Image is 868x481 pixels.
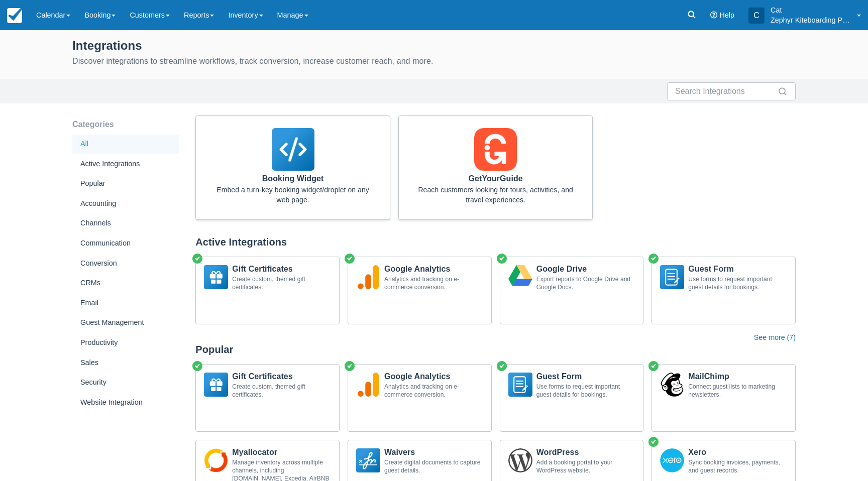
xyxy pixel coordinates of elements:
p: Gift Certificates [232,373,331,381]
div: Sync booking invoices, payments, and guest records. [688,458,787,474]
img: GoogleAnalytics [356,265,380,289]
img: GetYourGuide [474,128,517,171]
span: Active [496,360,508,372]
img: GiftCert [204,265,228,289]
div: Conversion [72,254,179,273]
span: Active [191,360,203,372]
p: Guest Form [536,373,635,381]
div: Popular [195,343,796,356]
span: Help [719,11,734,19]
a: GiftCertGift CertificatesCreate custom, themed gift certificates. [195,364,340,432]
div: Popular [72,174,179,193]
div: Add a booking portal to your WordPress website. [536,458,635,474]
div: Create custom, themed gift certificates. [232,275,331,291]
span: Active [496,253,508,265]
a: GiftCertGift CertificatesCreate custom, themed gift certificates. [195,257,340,324]
a: GoogleAnalyticsGoogle AnalyticsAnalytics and tracking on e-commerce conversion. [348,257,492,324]
button: See more (7) [754,332,796,343]
div: Use forms to request important guest details for bookings. [536,383,635,399]
div: All [72,135,179,154]
img: Guests [508,373,532,397]
a: MailChimpMailChimpConnect guest lists to marketing newsletters. [652,364,796,432]
input: Search Integrations [675,82,776,100]
div: Discover integrations to streamline workflows, track conversion, increase customer reach, and more. [72,55,796,67]
img: GoogleAnalytics [356,373,380,397]
div: Website Integration [72,393,179,412]
img: Waivers [356,448,380,472]
div: Communication [72,234,179,253]
div: C [748,8,765,24]
p: Google Analytics [384,265,483,273]
p: Xero [688,448,787,456]
div: Analytics and tracking on e-commerce conversion. [384,275,483,291]
div: Export reports to Google Drive and Google Docs. [536,275,635,291]
div: CRMs [72,274,179,293]
p: GetYourGuide [415,175,577,183]
a: GoogleDriveGoogle DriveExport reports to Google Drive and Google Docs. [500,257,644,324]
span: Active [647,436,660,448]
div: Channels [72,214,179,233]
img: Wordpress [508,448,532,472]
div: Sales [72,353,179,373]
span: Active [647,360,660,372]
p: Guest Form [688,265,787,273]
div: Create digital documents to capture guest details. [384,458,483,474]
a: GetYourGuideGetYourGuideReach customers looking for tours, activities, and travel experiences. [398,115,593,220]
span: Active [647,253,660,265]
div: Use forms to request important guest details for bookings. [688,275,787,291]
div: Email [72,294,179,313]
div: Connect guest lists to marketing newsletters. [688,383,787,399]
a: DropletBooking WidgetEmbed a turn-key booking widget/droplet on any web page. [195,115,390,220]
p: Waivers [384,448,483,456]
img: MailChimp [660,373,684,397]
img: GiftCert [204,373,228,397]
div: Create custom, themed gift certificates. [232,383,331,399]
p: Cat [771,5,851,15]
div: Accounting [72,194,179,213]
img: Xero [660,448,684,472]
div: Active Integrations [72,155,179,174]
img: Guests [660,265,684,289]
img: GoogleDrive [508,265,532,289]
div: Guest Management [72,313,179,332]
a: GuestsGuest FormUse forms to request important guest details for bookings. [500,364,644,432]
div: Integrations [72,36,796,53]
img: Droplet [272,128,314,171]
i: Help [710,12,717,19]
div: Security [72,373,179,392]
p: MailChimp [688,373,787,381]
p: Google Drive [536,265,635,273]
div: Categories [72,115,179,134]
p: Myallocator [232,448,331,456]
div: Active Integrations [195,236,796,249]
a: GoogleAnalyticsGoogle AnalyticsAnalytics and tracking on e-commerce conversion. [348,364,492,432]
p: Zephyr Kiteboarding Pty Ltd [771,15,851,25]
span: Active [344,253,356,265]
span: Active [344,360,356,372]
div: Productivity [72,333,179,352]
p: Booking Widget [212,175,374,183]
div: Analytics and tracking on e-commerce conversion. [384,383,483,399]
div: Reach customers looking for tours, activities, and travel experiences. [415,185,577,205]
p: Google Analytics [384,373,483,381]
p: Gift Certificates [232,265,331,273]
div: Embed a turn-key booking widget/droplet on any web page. [212,185,374,205]
a: GuestsGuest FormUse forms to request important guest details for bookings. [652,257,796,324]
span: Active [191,253,203,265]
img: checkfront-main-nav-mini-logo.png [7,8,22,23]
img: MyAllocator [204,448,228,472]
p: WordPress [536,448,635,456]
